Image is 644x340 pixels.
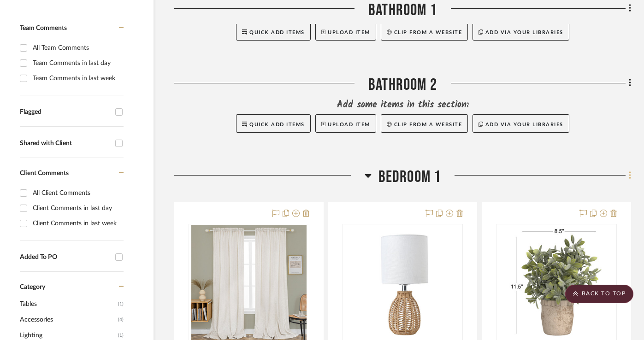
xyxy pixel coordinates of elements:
[345,225,460,340] img: Caitline Table Lamp
[236,22,311,41] button: Quick Add Items
[315,114,376,133] button: Upload Item
[249,30,305,35] span: Quick Add Items
[20,108,111,116] div: Flagged
[20,283,45,291] span: Category
[33,71,121,86] div: Team Comments in last week
[20,296,116,312] span: Tables
[33,56,121,70] div: Team Comments in last day
[565,285,633,303] scroll-to-top-button: BACK TO TOP
[118,312,124,327] span: (4)
[236,114,311,133] button: Quick Add Items
[381,22,468,41] button: Clip from a website
[191,225,307,340] img: Jep Linen Blended Semi Sheer Rod Pocket Curtain Pair (Set of 2)
[118,297,124,311] span: (1)
[378,167,441,187] span: Bedroom 1
[33,41,121,55] div: All Team Comments
[20,140,111,147] div: Shared with Client
[473,22,569,41] button: Add via your libraries
[499,225,614,340] img: 11.5'' Faux Eucalyptus Plant in Ceramic Pot
[20,170,69,176] span: Client Comments
[174,99,631,111] div: Add some items in this section:
[473,114,569,133] button: Add via your libraries
[249,122,305,127] span: Quick Add Items
[315,22,376,41] button: Upload Item
[33,216,121,231] div: Client Comments in last week
[20,253,111,261] div: Added To PO
[381,114,468,133] button: Clip from a website
[20,25,67,31] span: Team Comments
[20,312,116,328] span: Accessories
[33,201,121,216] div: Client Comments in last day
[33,186,121,200] div: All Client Comments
